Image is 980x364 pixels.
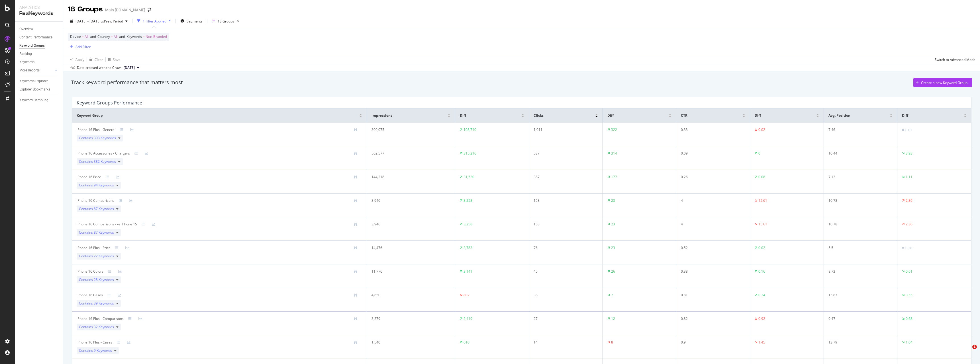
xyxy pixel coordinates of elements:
[534,316,591,321] div: 27
[534,113,544,118] span: Clicks
[681,269,739,274] div: 0.38
[534,340,591,345] div: 14
[758,293,765,298] div: 0.24
[611,174,617,180] div: 177
[534,269,591,274] div: 45
[906,269,912,274] div: 0.61
[464,198,472,203] div: 3,258
[94,301,114,306] span: 39 Keywords
[758,245,765,250] div: 0.02
[77,100,142,106] div: Keyword Groups Performance
[19,5,58,10] div: Analytics
[19,97,59,103] a: Keyword Sampling
[464,127,476,132] div: 108,740
[534,222,591,227] div: 158
[113,57,121,62] div: Save
[19,26,33,32] div: Overview
[87,55,103,64] button: Clear
[19,51,59,57] a: Ranking
[77,293,103,298] div: iPhone 16 Cases
[906,151,912,156] div: 3.93
[681,340,739,345] div: 0.9
[906,293,912,298] div: 3.55
[19,10,58,17] div: RealKeywords
[85,33,89,41] span: All
[611,269,615,274] div: 26
[106,55,121,64] button: Save
[935,57,975,62] div: Switch to Advanced Mode
[906,340,912,345] div: 1.04
[94,348,112,353] span: 9 Keywords
[143,34,145,39] span: =
[94,183,114,188] span: 94 Keywords
[19,78,59,84] a: Keywords Explorer
[68,55,84,64] button: Apply
[371,151,443,156] div: 562,577
[371,340,443,345] div: 1,540
[828,222,886,227] div: 10.78
[611,245,615,250] div: 23
[464,174,474,180] div: 31,530
[371,127,443,132] div: 300,075
[932,55,975,64] button: Switch to Advanced Mode
[464,293,469,298] div: 802
[187,19,203,24] span: Segments
[611,127,617,132] div: 322
[68,5,103,14] div: 18 Groups
[902,247,904,249] img: Equal
[82,34,84,39] span: =
[95,57,103,62] div: Clear
[19,34,59,40] a: Content Performance
[77,340,112,345] div: iPhone 16 Plus - Cases
[371,113,392,118] span: Impressions
[75,44,91,49] div: Add Filter
[828,316,886,321] div: 9.47
[828,151,886,156] div: 10.44
[77,198,114,203] div: iPhone 16 Comparisons
[611,151,617,156] div: 314
[758,151,760,156] div: 0
[19,59,59,65] a: Keywords
[146,33,167,41] span: Non-Branded
[905,127,912,133] div: 0.01
[119,34,125,39] span: and
[972,345,977,349] span: 1
[913,78,972,87] button: Create a new Keyword Group
[94,206,114,211] span: 87 Keywords
[19,87,50,92] div: Explorer Bookmarks
[79,159,116,164] span: Contains
[19,51,32,57] div: Ranking
[906,198,912,203] div: 2.36
[464,316,472,321] div: 2,419
[681,151,739,156] div: 0.09
[94,324,114,329] span: 32 Keywords
[681,222,739,227] div: 4
[77,269,103,274] div: iPhone 16 Colors
[77,113,103,118] span: Keyword Group
[906,222,912,227] div: 2.36
[534,174,591,180] div: 387
[94,159,116,164] span: 382 Keywords
[371,316,443,321] div: 3,279
[19,97,48,103] div: Keyword Sampling
[178,17,205,26] button: Segments
[19,26,59,32] a: Overview
[19,34,52,40] div: Content Performance
[79,206,114,211] span: Contains
[902,129,904,131] img: Equal
[75,19,101,24] span: [DATE] - [DATE]
[961,345,974,358] iframe: Intercom live chat
[464,340,469,345] div: 610
[681,316,739,321] div: 0.82
[828,198,886,203] div: 10.78
[77,316,124,321] div: iPhone 16 Plus - Comparisons
[371,222,443,227] div: 3,946
[77,245,111,250] div: iPhone 16 Plus - Price
[611,222,615,227] div: 23
[105,7,145,13] div: Main [DOMAIN_NAME]
[79,277,114,282] span: Contains
[828,340,886,345] div: 13.79
[464,269,472,274] div: 3,141
[90,34,96,39] span: and
[19,43,59,49] a: Keyword Groups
